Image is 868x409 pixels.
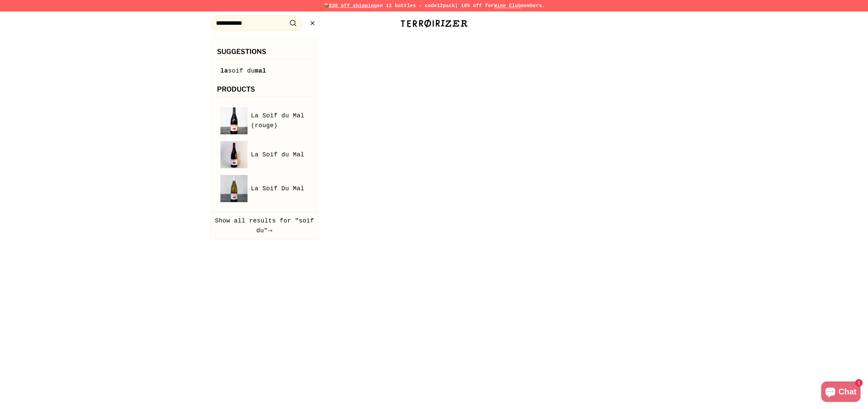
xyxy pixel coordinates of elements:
[210,212,319,239] button: Show all results for "soif du"
[819,382,863,404] inbox-online-store-chat: Shopify online store chat
[251,150,304,160] span: La Soif du Mal
[220,107,248,134] img: La Soif du Mal (rouge)
[217,86,312,97] h3: Products
[193,2,675,9] p: 📦 on 12 bottles - code | 10% off for members.
[220,175,248,202] img: La Soif Du Mal
[217,48,312,59] h3: Suggestions
[228,67,255,74] mark: soif du
[251,111,309,131] span: La Soif du Mal (rouge)
[220,107,309,134] a: La Soif du Mal (rouge) La Soif du Mal (rouge)
[251,184,304,194] span: La Soif Du Mal
[220,141,248,168] img: La Soif du Mal
[437,3,455,8] strong: 12pack
[220,67,228,74] span: la
[329,3,377,8] span: $30 off shipping
[220,175,309,202] a: La Soif Du Mal La Soif Du Mal
[255,67,266,74] span: mal
[220,141,309,168] a: La Soif du Mal La Soif du Mal
[220,66,309,76] a: lasoif dumal
[494,3,521,8] a: Wine Club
